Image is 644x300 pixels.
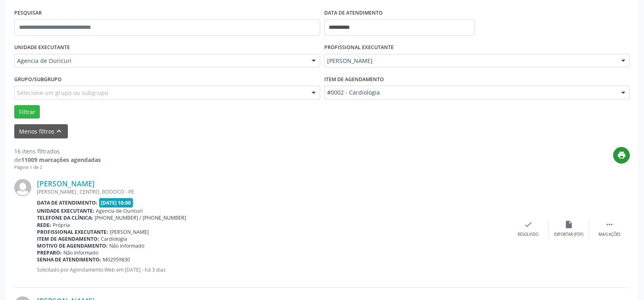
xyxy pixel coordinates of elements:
[96,207,143,214] span: Agencia de Ouricuri
[37,235,99,242] b: Item de agendamento:
[37,179,95,188] a: [PERSON_NAME]
[327,57,614,65] span: [PERSON_NAME]
[14,124,68,138] button: Menos filtroskeyboard_arrow_up
[524,220,533,229] i: check
[37,222,51,229] b: Rede:
[37,188,508,195] div: [PERSON_NAME] , CENTRO, BODOCO - PE
[37,229,108,235] b: Profissional executante:
[17,57,304,65] span: Agencia de Ouricuri
[14,7,42,19] label: PESQUISAR
[554,232,583,237] div: Exportar (PDF)
[617,151,626,160] i: print
[564,220,573,229] i: insert_drive_file
[63,249,98,256] span: Não informado
[99,198,133,207] span: [DATE] 10:00
[14,73,62,86] label: Grupo/Subgrupo
[14,147,101,155] div: 16 itens filtrados
[327,88,614,97] span: #0002 - Cardiologia
[54,127,63,136] i: keyboard_arrow_up
[109,242,144,249] span: Não informado
[37,266,508,273] p: Solicitado por Agendamento Web em [DATE] - há 3 dias
[14,164,101,171] div: Página 1 de 2
[110,229,149,235] span: [PERSON_NAME]
[324,41,394,54] label: PROFISSIONAL EXECUTANTE
[324,7,383,19] label: DATA DE ATENDIMENTO
[598,232,620,237] div: Mais ações
[605,220,614,229] i: 
[53,222,70,229] span: Própria
[37,249,62,256] b: Preparo:
[37,214,93,221] b: Telefone da clínica:
[37,242,108,249] b: Motivo de agendamento:
[37,199,98,206] b: Data de atendimento:
[103,256,130,263] span: M02959830
[37,256,101,263] b: Senha de atendimento:
[95,214,186,221] span: [PHONE_NUMBER] / [PHONE_NUMBER]
[518,232,538,237] div: Resolvido
[14,105,40,119] button: Filtrar
[37,207,94,214] b: Unidade executante:
[324,73,384,86] label: Item de agendamento
[101,235,127,242] span: Cardiologia
[17,88,108,97] span: Selecione um grupo ou subgrupo
[14,179,31,196] img: img
[613,147,630,164] button: print
[21,156,101,164] strong: 11009 marcações agendadas
[14,155,101,164] div: de
[14,41,70,54] label: UNIDADE EXECUTANTE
